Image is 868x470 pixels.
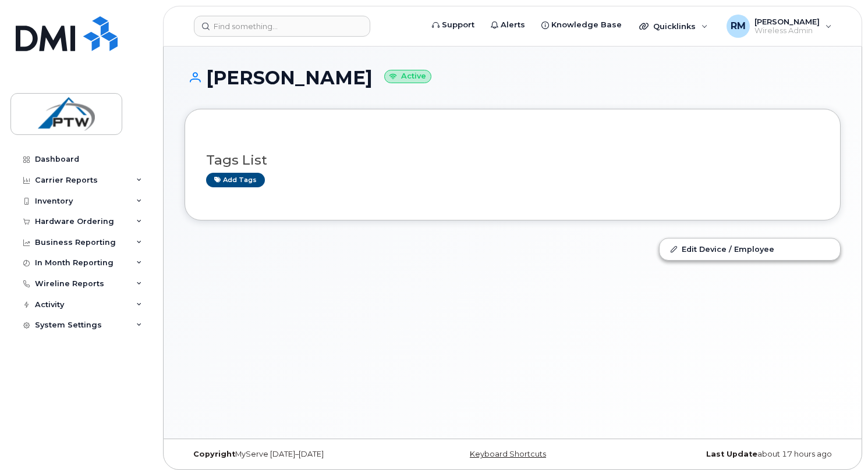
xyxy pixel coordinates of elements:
[193,450,235,458] strong: Copyright
[206,153,819,168] h3: Tags List
[622,450,841,459] div: about 17 hours ago
[185,67,841,88] h1: [PERSON_NAME]
[706,450,757,458] strong: Last Update
[185,450,403,459] div: MyServe [DATE]–[DATE]
[206,173,265,187] a: Add tags
[470,450,546,458] a: Keyboard Shortcuts
[384,70,431,83] small: Active
[660,238,840,259] a: Edit Device / Employee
